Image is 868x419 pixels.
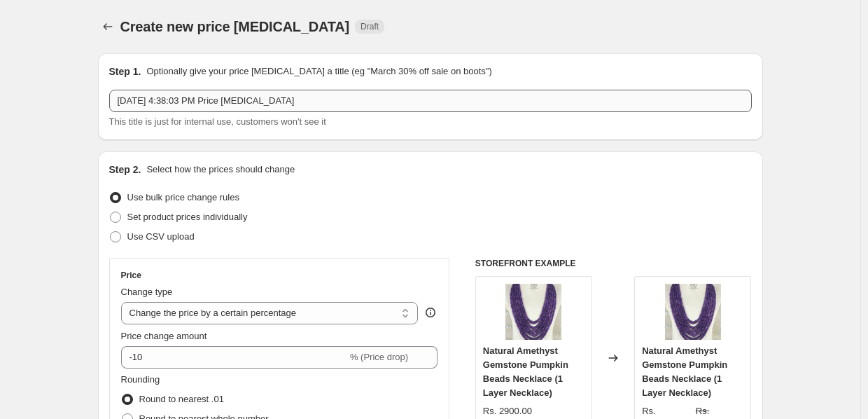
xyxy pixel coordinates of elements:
[127,212,248,222] span: Set product prices individually
[360,21,379,32] span: Draft
[121,270,141,281] h3: Price
[665,284,721,340] img: 12_1_5e4fd5be-d4d5-49cf-ab51-4ec1bf7fe316_80x.jpg
[423,305,437,320] div: help
[109,116,326,127] span: This title is just for internal use, customers won't see it
[127,231,195,242] span: Use CSV upload
[475,258,752,269] h6: STOREFRONT EXAMPLE
[642,345,727,398] span: Natural Amethyst Gemstone Pumpkin Beads Necklace (1 Layer Necklace)
[98,17,118,36] button: Price change jobs
[121,331,207,341] span: Price change amount
[121,374,160,385] span: Rounding
[350,352,408,362] span: % (Price drop)
[120,19,350,34] span: Create new price [MEDICAL_DATA]
[139,394,224,404] span: Round to nearest .01
[121,346,347,369] input: -15
[109,90,752,112] input: 30% off holiday sale
[505,284,561,340] img: 12_1_5e4fd5be-d4d5-49cf-ab51-4ec1bf7fe316_80x.jpg
[483,406,532,416] span: Rs. 2900.00
[483,345,568,398] span: Natural Amethyst Gemstone Pumpkin Beads Necklace (1 Layer Necklace)
[121,287,173,297] span: Change type
[127,192,239,202] span: Use bulk price change rules
[146,64,491,78] p: Optionally give your price [MEDICAL_DATA] a title (eg "March 30% off sale on boots")
[109,163,141,177] h2: Step 2.
[109,64,141,78] h2: Step 1.
[146,163,295,177] p: Select how the prices should change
